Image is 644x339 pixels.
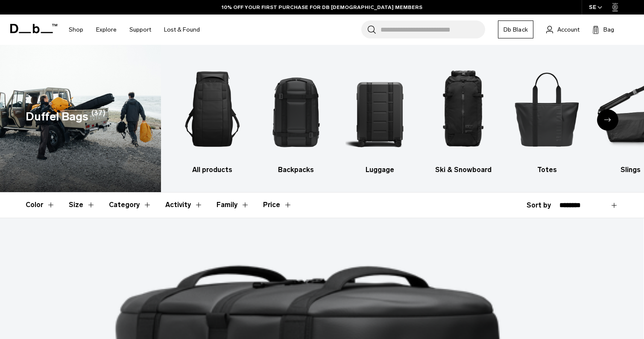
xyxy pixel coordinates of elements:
div: Next slide [597,109,618,131]
li: 1 / 10 [178,58,247,175]
h3: Luggage [345,165,414,175]
img: Db [262,58,331,161]
a: Db Luggage [345,58,414,175]
h3: All products [178,165,247,175]
a: Db All products [178,58,247,175]
li: 3 / 10 [345,58,414,175]
a: Db Totes [512,58,581,175]
h3: Backpacks [262,165,331,175]
img: Db [345,58,414,161]
li: 5 / 10 [512,58,581,175]
button: Toggle Price [263,193,292,217]
span: (37) [91,108,105,126]
li: 4 / 10 [429,58,498,175]
a: Shop [69,15,83,45]
button: Toggle Filter [165,193,203,217]
h3: Totes [512,165,581,175]
li: 2 / 10 [262,58,331,175]
a: Db Black [498,20,533,38]
h3: Ski & Snowboard [429,165,498,175]
img: Db [429,58,498,161]
button: Toggle Filter [69,193,95,217]
button: Toggle Filter [217,193,249,217]
button: Bag [592,24,614,35]
span: Bag [603,25,614,34]
a: 10% OFF YOUR FIRST PURCHASE FOR DB [DEMOGRAPHIC_DATA] MEMBERS [222,3,422,11]
a: Explore [96,15,117,45]
img: Db [178,58,247,161]
a: Lost & Found [164,15,200,45]
a: Support [129,15,151,45]
h1: Duffel Bags [26,108,88,126]
a: Db Backpacks [262,58,331,175]
img: Db [512,58,581,161]
a: Db Ski & Snowboard [429,58,498,175]
nav: Main Navigation [62,15,206,45]
span: Account [557,25,580,34]
button: Toggle Filter [26,193,55,217]
button: Toggle Filter [109,193,152,217]
a: Account [546,24,580,35]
